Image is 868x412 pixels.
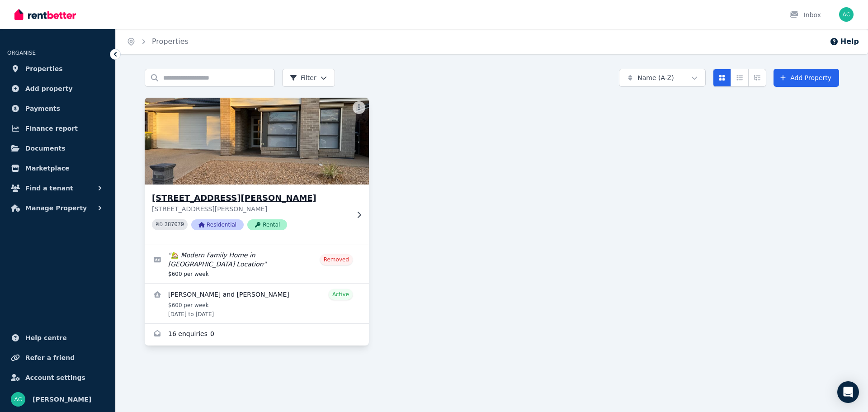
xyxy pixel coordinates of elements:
span: Account settings [25,372,85,383]
a: Enquiries for 10 Gibson St, Evanston Gardens [145,324,369,346]
img: Aaron Cotterill [839,7,854,22]
div: View options [713,69,766,87]
span: Documents [25,143,66,154]
button: Find a tenant [7,179,108,197]
a: Properties [7,60,108,78]
span: Add property [25,83,73,94]
span: Name (A-Z) [637,73,674,82]
img: Aaron Cotterill [11,392,25,407]
button: Help [830,36,859,47]
a: Documents [7,139,108,157]
span: Finance report [25,123,78,134]
nav: Breadcrumb [116,29,199,54]
a: Add property [7,80,108,98]
button: Manage Property [7,199,108,217]
a: Edit listing: 🏡 Modern Family Home in Prime Evanston Gardens Location [145,245,369,283]
a: Refer a friend [7,349,108,367]
span: Help centre [25,332,67,343]
button: Name (A-Z) [619,69,706,87]
span: Properties [25,63,63,74]
span: Refer a friend [25,352,75,363]
button: Expanded list view [748,69,766,87]
img: RentBetter [14,8,76,21]
a: Help centre [7,329,108,347]
span: Find a tenant [25,183,73,194]
a: Add Property [774,69,839,87]
a: View details for Lynn and Colin Jeremy [145,284,369,323]
span: Payments [25,103,60,114]
p: [STREET_ADDRESS][PERSON_NAME] [152,204,349,213]
img: 10 Gibson St, Evanston Gardens [139,95,375,187]
button: Card view [713,69,731,87]
button: More options [353,101,365,114]
h3: [STREET_ADDRESS][PERSON_NAME] [152,192,349,204]
span: Filter [290,73,316,82]
div: Inbox [789,10,821,19]
span: Residential [191,219,244,230]
a: Account settings [7,369,108,387]
span: ORGANISE [7,50,36,56]
a: 10 Gibson St, Evanston Gardens[STREET_ADDRESS][PERSON_NAME][STREET_ADDRESS][PERSON_NAME]PID 38707... [145,98,369,245]
a: Payments [7,99,108,118]
a: Properties [152,37,189,46]
button: Filter [282,69,335,87]
span: Marketplace [25,163,69,174]
span: Rental [247,219,287,230]
a: Marketplace [7,159,108,177]
code: 387079 [165,222,184,228]
span: Manage Property [25,203,87,213]
span: [PERSON_NAME] [33,394,91,405]
button: Compact list view [731,69,749,87]
a: Finance report [7,119,108,137]
div: Open Intercom Messenger [837,381,859,403]
small: PID [156,222,163,227]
